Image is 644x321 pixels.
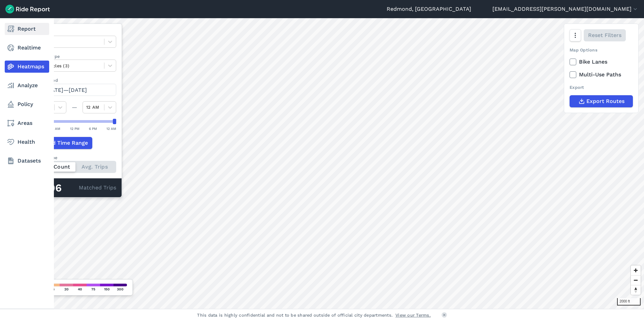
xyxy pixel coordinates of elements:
[33,84,116,96] button: [DATE]—[DATE]
[570,95,633,107] button: Export Routes
[631,285,641,295] button: Reset bearing to north
[33,137,92,149] button: Add Time Range
[586,97,624,105] span: Export Routes
[5,98,49,110] a: Policy
[33,53,116,60] label: Vehicle Type
[52,126,60,132] div: 6 AM
[33,154,116,161] div: Count Type
[631,275,641,285] button: Zoom out
[492,5,639,13] button: [EMAIL_ADDRESS][PERSON_NAME][DOMAIN_NAME]
[5,79,49,92] a: Analyze
[570,71,633,79] label: Multi-Use Paths
[5,155,49,167] a: Datasets
[45,139,88,147] span: Add Time Range
[33,184,79,192] div: 4,606
[570,47,633,53] div: Map Options
[395,312,431,318] a: View our Terms.
[66,103,83,111] div: —
[584,29,626,41] button: Reset Filters
[570,58,633,66] label: Bike Lanes
[5,5,50,13] img: Ride Report
[5,61,49,73] a: Heatmaps
[27,178,122,197] div: Matched Trips
[588,31,621,39] span: Reset Filters
[89,126,97,132] div: 6 PM
[70,126,79,132] div: 12 PM
[631,265,641,275] button: Zoom in
[5,117,49,129] a: Areas
[5,23,49,35] a: Report
[22,18,644,309] canvas: Map
[33,29,116,36] label: Data Type
[617,298,641,306] div: 2000 ft
[33,77,116,83] label: Data Period
[5,136,49,148] a: Health
[570,84,633,91] div: Export
[387,5,471,13] a: Redmond, [GEOGRAPHIC_DATA]
[5,42,49,54] a: Realtime
[106,126,116,132] div: 12 AM
[45,87,87,93] span: [DATE]—[DATE]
